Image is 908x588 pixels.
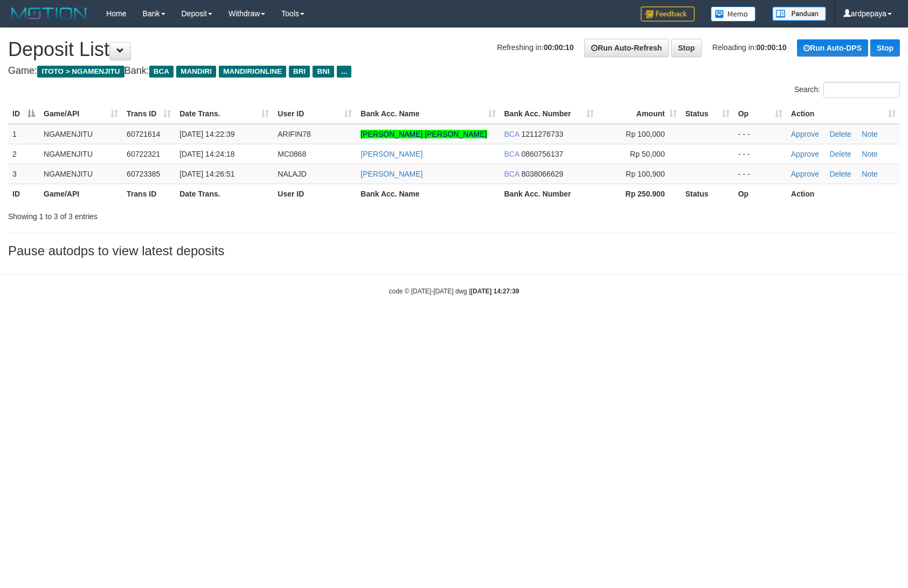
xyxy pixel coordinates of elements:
td: - - - [734,124,787,144]
span: Copy 8038066629 to clipboard [521,170,563,178]
span: [DATE] 14:26:51 [179,170,234,178]
span: [DATE] 14:24:18 [179,150,234,158]
th: User ID: activate to sort column ascending [273,104,356,124]
strong: [DATE] 14:27:39 [470,288,519,295]
span: ARIFIN78 [278,130,310,138]
th: User ID [273,184,356,204]
span: Reloading in: [712,43,787,52]
a: Stop [870,39,900,57]
a: Note [862,130,878,138]
a: [PERSON_NAME] [361,170,422,178]
img: Button%20Memo.svg [711,6,756,22]
img: MOTION_logo.png [8,5,90,22]
a: [PERSON_NAME] [361,150,422,158]
th: Trans ID [122,184,175,204]
span: MC0868 [278,150,306,158]
th: Date Trans. [175,184,273,204]
a: Delete [829,170,851,178]
th: Bank Acc. Number [500,184,598,204]
td: - - - [734,164,787,184]
span: 60722321 [127,150,160,158]
td: NGAMENJITU [39,164,122,184]
td: - - - [734,144,787,164]
span: Rp 100,000 [626,130,664,138]
span: 60721614 [127,130,160,138]
label: Search: [794,82,900,98]
th: Action: activate to sort column ascending [787,104,900,124]
a: Approve [791,150,819,158]
span: MANDIRIONLINE [219,66,286,78]
span: BCA [149,66,174,78]
span: ITOTO > NGAMENJITU [37,66,124,78]
th: ID: activate to sort column descending [8,104,39,124]
th: Rp 250.900 [598,184,681,204]
a: Note [862,170,878,178]
span: Refreshing in: [497,43,573,52]
div: Showing 1 to 3 of 3 entries [8,207,370,222]
td: 2 [8,144,39,164]
img: Feedback.jpg [641,6,695,22]
strong: 00:00:10 [544,43,574,52]
a: Approve [791,170,819,178]
input: Search: [823,82,900,98]
th: Trans ID: activate to sort column ascending [122,104,175,124]
th: Bank Acc. Number: activate to sort column ascending [500,104,598,124]
img: panduan.png [772,6,826,21]
span: BCA [504,150,519,158]
h3: Pause autodps to view latest deposits [8,244,900,258]
th: Date Trans.: activate to sort column ascending [175,104,273,124]
small: code © [DATE]-[DATE] dwg | [389,288,519,295]
td: NGAMENJITU [39,124,122,144]
span: ... [337,66,351,78]
td: 1 [8,124,39,144]
span: BRI [289,66,310,78]
span: Rp 50,000 [630,150,665,158]
span: BCA [504,170,519,178]
span: 60723385 [127,170,160,178]
th: ID [8,184,39,204]
a: Run Auto-Refresh [584,39,669,57]
strong: 00:00:10 [757,43,787,52]
th: Bank Acc. Name: activate to sort column ascending [356,104,500,124]
th: Game/API [39,184,122,204]
th: Status: activate to sort column ascending [681,104,734,124]
span: Copy 0860756137 to clipboard [521,150,563,158]
h4: Game: Bank: [8,66,900,76]
a: Approve [791,130,819,138]
th: Op: activate to sort column ascending [734,104,787,124]
a: Delete [829,150,851,158]
th: Bank Acc. Name [356,184,500,204]
th: Amount: activate to sort column ascending [598,104,681,124]
span: Copy 1211276733 to clipboard [521,130,563,138]
a: Note [862,150,878,158]
a: Delete [829,130,851,138]
th: Status [681,184,734,204]
th: Op [734,184,787,204]
th: Game/API: activate to sort column ascending [39,104,122,124]
h1: Deposit List [8,39,900,60]
span: NALAJD [278,170,307,178]
span: [DATE] 14:22:39 [179,130,234,138]
a: Run Auto-DPS [797,39,868,57]
a: Stop [671,39,702,57]
td: 3 [8,164,39,184]
td: NGAMENJITU [39,144,122,164]
span: Rp 100,900 [626,170,664,178]
span: BCA [504,130,519,138]
th: Action [787,184,900,204]
span: BNI [313,66,334,78]
span: MANDIRI [176,66,216,78]
a: [PERSON_NAME] [PERSON_NAME] [361,130,487,138]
